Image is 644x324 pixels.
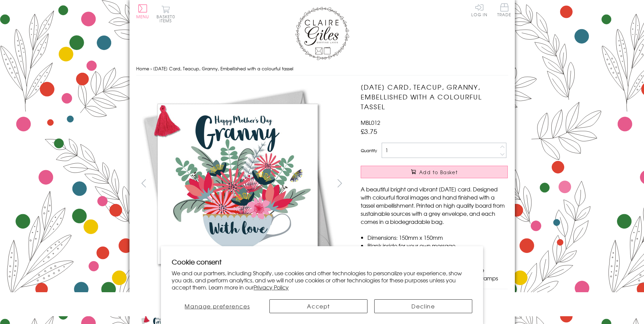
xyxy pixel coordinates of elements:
button: Accept [269,299,367,313]
span: [DATE] Card, Teacup, Granny, Embellished with a colourful tassel [153,65,293,72]
button: next [332,176,347,191]
a: Privacy Policy [254,283,289,291]
span: Menu [136,14,149,20]
button: Add to Basket [361,166,508,178]
button: Decline [374,299,472,313]
button: Menu [136,4,149,19]
a: Home [136,65,149,72]
button: Manage preferences [172,299,263,313]
span: 0 items [160,14,175,24]
p: We and our partners, including Shopify, use cookies and other technologies to personalize your ex... [172,270,472,291]
button: prev [136,176,151,191]
span: Trade [497,3,511,17]
li: Blank inside for your own message [367,241,508,250]
img: Claire Giles Greetings Cards [295,7,349,60]
a: Trade [497,3,511,18]
label: Quantity [361,147,377,154]
img: Mother's Day Card, Teacup, Granny, Embellished with a colourful tassel [136,82,339,285]
li: Dimensions: 150mm x 150mm [367,233,508,241]
span: Manage preferences [185,302,250,310]
a: Log In [471,3,487,17]
span: £3.75 [361,126,377,136]
button: Basket0 items [157,5,175,23]
span: › [150,65,152,72]
span: Add to Basket [419,169,458,176]
p: A beautiful bright and vibrant [DATE] card. Designed with colourful floral images and hand finish... [361,185,508,226]
img: Mother's Day Card, Teacup, Granny, Embellished with a colourful tassel [347,82,550,285]
span: MBL012 [361,118,380,126]
nav: breadcrumbs [136,62,508,76]
h1: [DATE] Card, Teacup, Granny, Embellished with a colourful tassel [361,82,508,111]
h2: Cookie consent [172,257,472,267]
